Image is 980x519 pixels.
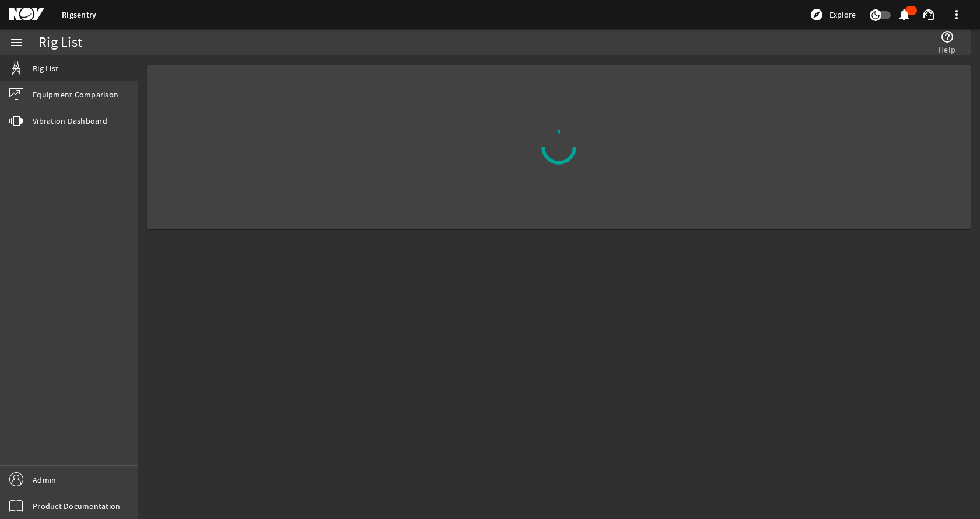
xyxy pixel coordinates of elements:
span: Equipment Comparison [33,89,118,100]
mat-icon: menu [9,36,23,50]
button: Explore [805,5,860,24]
mat-icon: explore [810,8,824,22]
mat-icon: notifications [897,8,911,22]
span: Rig List [33,62,58,74]
mat-icon: vibration [9,114,23,128]
a: Rigsentry [62,9,96,20]
div: Rig List [38,37,82,48]
span: Admin [33,474,56,486]
span: Explore [829,9,856,20]
button: more_vert [943,1,971,29]
mat-icon: help_outline [940,30,954,44]
span: Vibration Dashboard [33,115,107,127]
span: Product Documentation [33,500,120,512]
mat-icon: support_agent [922,8,936,22]
span: Help [939,44,956,55]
